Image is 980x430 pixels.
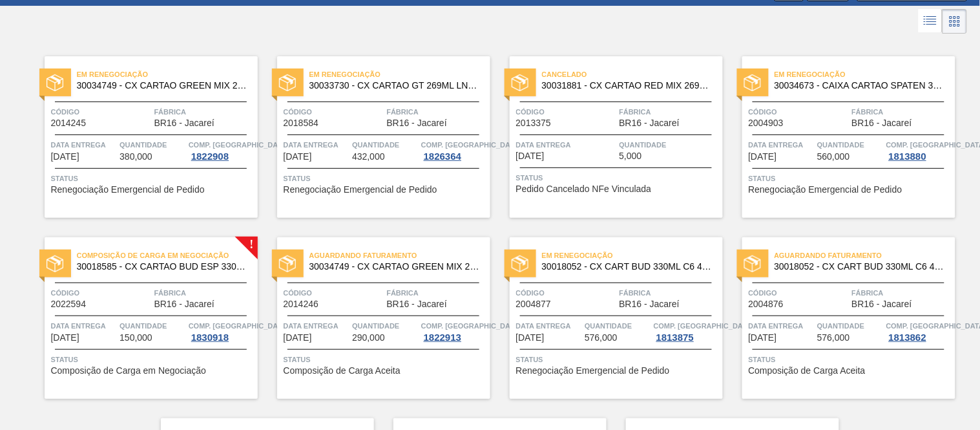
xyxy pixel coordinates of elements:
[775,249,955,262] span: Aguardando Faturamento
[51,152,79,162] span: 03/09/2025
[352,152,385,162] span: 432,000
[421,332,464,343] div: 1822913
[284,105,384,118] span: Código
[279,255,296,272] img: status
[749,286,849,299] span: Código
[852,286,952,299] span: Fábrica
[620,286,720,299] span: Fábrica
[723,56,955,218] a: statusEm renegociação30034673 - CAIXA CARTAO SPATEN 330 C6 NIV25Código2004903FábricaBR16 - Jacare...
[284,299,319,309] span: 2014246
[749,353,952,366] span: Status
[749,105,849,118] span: Código
[919,9,943,34] div: Visão em Lista
[279,74,296,91] img: status
[852,118,912,128] span: BR16 - Jacareí
[309,262,480,272] span: 30034749 - CX CARTAO GREEN MIX 269ML LN C6
[749,333,777,343] span: 26/09/2025
[516,366,670,376] span: Renegociação Emergencial de Pedido
[512,74,528,91] img: status
[25,237,258,399] a: !statusComposição de Carga em Negociação30018585 - CX CARTAO BUD ESP 330ML C6 NIV23Código2022594F...
[387,286,487,299] span: Fábrica
[775,68,955,81] span: Em renegociação
[77,249,258,262] span: Composição de Carga em Negociação
[744,74,761,91] img: status
[51,333,79,343] span: 17/09/2025
[749,319,815,332] span: Data entrega
[421,319,487,343] a: Comp. [GEOGRAPHIC_DATA]1822913
[886,332,929,343] div: 1813862
[154,286,255,299] span: Fábrica
[749,299,784,309] span: 2004876
[886,138,952,162] a: Comp. [GEOGRAPHIC_DATA]1813880
[620,105,720,118] span: Fábrica
[284,333,312,343] span: 24/09/2025
[490,237,723,399] a: statusEm renegociação30018052 - CX CART BUD 330ML C6 429 298GCódigo2004877FábricaBR16 - JacareíDa...
[852,105,952,118] span: Fábrica
[47,74,63,91] img: status
[516,138,616,151] span: Data entrega
[51,319,117,332] span: Data entrega
[817,138,883,151] span: Quantidade
[284,172,487,185] span: Status
[189,332,231,343] div: 1830918
[387,299,447,309] span: BR16 - Jacareí
[77,262,247,272] span: 30018585 - CX CARTAO BUD ESP 330ML C6 NIV23
[654,319,754,332] span: Comp. Carga
[516,319,582,332] span: Data entrega
[943,9,967,34] div: Visão em Cards
[775,262,945,272] span: 30018052 - CX CART BUD 330ML C6 429 298G
[51,138,117,151] span: Data entrega
[51,286,151,299] span: Código
[284,286,384,299] span: Código
[120,333,152,343] span: 150,000
[51,118,87,128] span: 2014245
[749,118,784,128] span: 2004903
[284,118,319,128] span: 2018584
[309,249,490,262] span: Aguardando Faturamento
[516,105,616,118] span: Código
[516,353,720,366] span: Status
[154,105,255,118] span: Fábrica
[421,319,521,332] span: Comp. Carga
[77,81,247,91] span: 30034749 - CX CARTAO GREEN MIX 269ML LN C6
[817,333,850,343] span: 576,000
[749,366,866,376] span: Composição de Carga Aceita
[189,319,289,332] span: Comp. Carga
[51,172,255,185] span: Status
[352,319,418,332] span: Quantidade
[189,138,255,162] a: Comp. [GEOGRAPHIC_DATA]1822908
[421,138,521,151] span: Comp. Carga
[120,152,152,162] span: 380,000
[309,68,490,81] span: Em renegociação
[284,353,487,366] span: Status
[516,151,545,161] span: 05/09/2025
[585,333,618,343] span: 576,000
[620,299,680,309] span: BR16 - Jacareí
[542,262,713,272] span: 30018052 - CX CART BUD 330ML C6 429 298G
[189,151,231,162] div: 1822908
[51,299,87,309] span: 2022594
[852,299,912,309] span: BR16 - Jacareí
[516,299,552,309] span: 2004877
[542,81,713,91] span: 30031881 - CX CARTAO RED MIX 269ML LN C6
[723,237,955,399] a: statusAguardando Faturamento30018052 - CX CART BUD 330ML C6 429 298GCódigo2004876FábricaBR16 - Ja...
[154,299,214,309] span: BR16 - Jacareí
[817,152,850,162] span: 560,000
[516,171,720,184] span: Status
[51,105,151,118] span: Código
[516,286,616,299] span: Código
[817,319,883,332] span: Quantidade
[654,319,720,343] a: Comp. [GEOGRAPHIC_DATA]1813875
[284,185,437,195] span: Renegociação Emergencial de Pedido
[620,138,720,151] span: Quantidade
[744,255,761,272] img: status
[421,151,464,162] div: 1826364
[512,255,528,272] img: status
[51,185,205,195] span: Renegociação Emergencial de Pedido
[258,237,490,399] a: statusAguardando Faturamento30034749 - CX CARTAO GREEN MIX 269ML LN C6Código2014246FábricaBR16 - ...
[120,319,185,332] span: Quantidade
[490,56,723,218] a: statusCancelado30031881 - CX CARTAO RED MIX 269ML LN C6Código2013375FábricaBR16 - JacareíData ent...
[620,151,642,161] span: 5,000
[775,81,945,91] span: 30034673 - CAIXA CARTAO SPATEN 330 C6 NIV25
[749,138,815,151] span: Data entrega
